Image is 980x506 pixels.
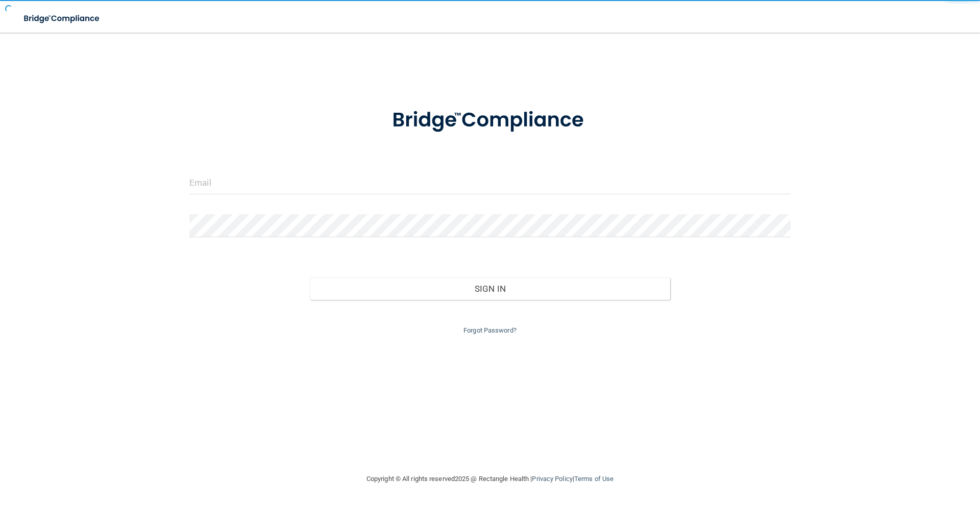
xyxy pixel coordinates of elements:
a: Forgot Password? [463,326,517,334]
img: bridge_compliance_login_screen.278c3ca4.svg [15,8,109,29]
img: bridge_compliance_login_screen.278c3ca4.svg [371,94,609,147]
a: Privacy Policy [532,475,572,483]
button: Sign In [310,277,671,300]
div: Copyright © All rights reserved 2025 @ Rectangle Health | | [304,463,676,495]
input: Email [189,171,791,194]
a: Terms of Use [574,475,614,483]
